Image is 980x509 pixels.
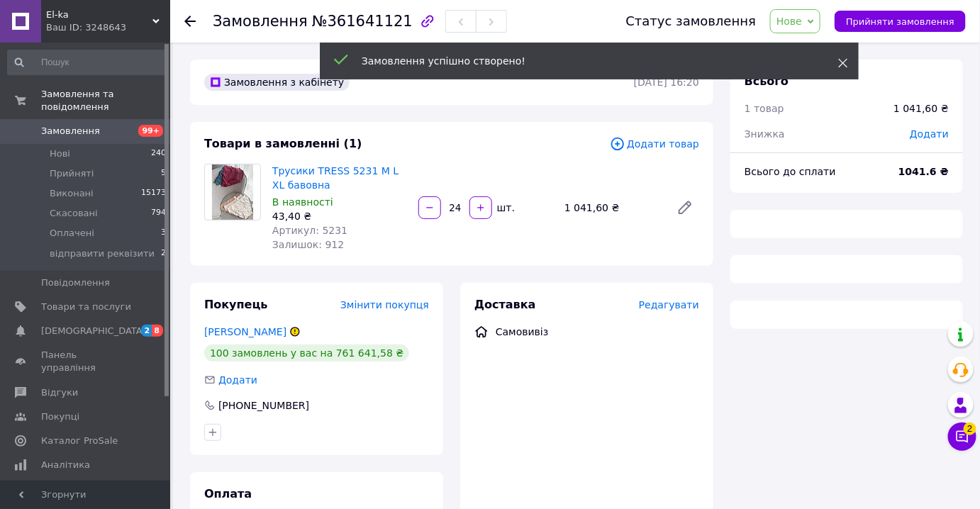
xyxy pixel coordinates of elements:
span: Відгуки [41,386,78,399]
span: 15173 [141,187,166,200]
div: Самовивіз [492,325,552,339]
span: 794 [151,207,166,220]
span: Замовлення та повідомлення [41,88,170,113]
span: Нові [50,147,70,160]
span: Додати [910,128,949,140]
span: Товари в замовленні (1) [204,137,362,150]
span: 5 [161,167,166,180]
span: Артикул: 5231 [272,225,347,236]
div: [PHONE_NUMBER] [217,398,311,413]
span: 1 товар [745,103,784,114]
span: Замовлення [213,13,308,30]
div: Замовлення з кабінету [204,74,350,91]
span: Покупці [41,410,79,423]
span: Покупець [204,298,268,311]
div: 43,40 ₴ [272,209,407,223]
span: [DEMOGRAPHIC_DATA] [41,325,146,337]
span: Оплачені [50,227,94,240]
span: Повідомлення [41,276,110,289]
span: Оплата [204,487,252,500]
span: 99+ [138,125,163,137]
span: Скасовані [50,207,98,220]
b: 1041.6 ₴ [898,166,949,177]
span: Всього до сплати [745,166,836,177]
div: 1 041,60 ₴ [559,198,665,218]
span: Прийняті [50,167,94,180]
span: 8 [152,325,163,337]
div: Повернутися назад [184,14,196,28]
a: [PERSON_NAME] [204,326,286,337]
span: №361641121 [312,13,413,30]
span: Знижка [745,128,785,140]
span: відправити реквізити [50,247,155,260]
span: Залишок: 912 [272,239,344,250]
input: Пошук [7,50,167,75]
div: Статус замовлення [626,14,757,28]
span: Замовлення [41,125,100,138]
div: 100 замовлень у вас на 761 641,58 ₴ [204,345,409,362]
a: Редагувати [671,194,699,222]
span: El-ka [46,9,152,21]
span: Каталог ProSale [41,435,118,447]
span: 2 [161,247,166,260]
span: Редагувати [639,299,699,311]
button: Чат з покупцем2 [948,423,976,451]
span: 240 [151,147,166,160]
a: Трусики TRESS 5231 М L XL бавовна [272,165,399,191]
div: Замовлення успішно створено! [362,54,803,68]
span: Доставка [474,298,536,311]
img: Трусики TRESS 5231 М L XL бавовна [212,164,254,220]
span: В наявності [272,196,333,208]
span: 3 [161,227,166,240]
span: 2 [964,423,976,435]
span: Додати товар [610,136,699,152]
span: Додати [218,374,257,386]
div: 1 041,60 ₴ [893,101,949,116]
span: Аналітика [41,459,90,471]
span: Виконані [50,187,94,200]
div: Ваш ID: 3248643 [46,21,170,34]
span: Панель управління [41,349,131,374]
button: Прийняти замовлення [835,11,966,32]
span: Товари та послуги [41,301,131,313]
span: Нове [776,16,802,27]
span: Прийняти замовлення [846,16,954,27]
span: 2 [141,325,152,337]
span: Змінити покупця [340,299,429,311]
div: шт. [494,201,516,215]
